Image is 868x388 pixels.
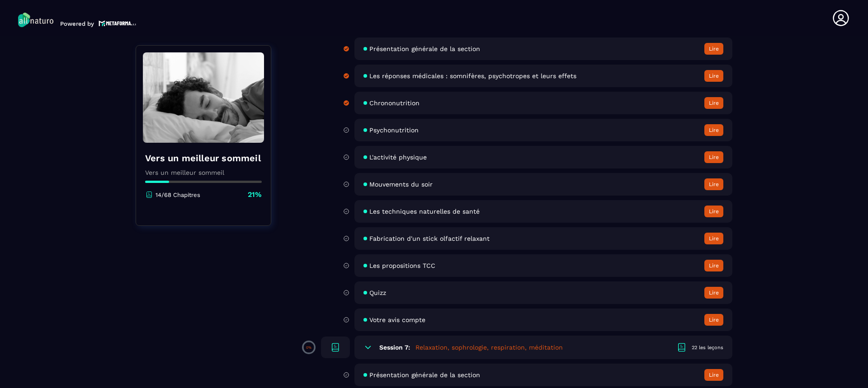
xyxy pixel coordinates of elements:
h6: Session 7: [379,344,410,351]
p: 21% [248,190,262,200]
p: 14/68 Chapitres [156,192,200,198]
button: Lire [704,314,723,326]
span: Chrononutrition [369,99,420,107]
h4: Vers un meilleur sommeil [145,152,262,164]
button: Lire [704,43,723,55]
span: Mouvements du soir [369,181,433,188]
button: Lire [704,287,723,299]
span: Présentation générale de la section [369,45,480,52]
img: logo-branding [18,13,53,27]
p: Powered by [60,20,94,27]
p: Vers un meilleur sommeil [145,169,262,176]
p: 0% [306,346,311,350]
button: Lire [704,151,723,163]
button: Lire [704,124,723,136]
span: L'activité physique [369,154,427,161]
button: Lire [704,369,723,381]
span: Les propositions TCC [369,262,435,269]
button: Lire [704,70,723,82]
h5: Relaxation, sophrologie, respiration, méditation [415,343,563,352]
img: logo [99,19,137,27]
button: Lire [704,260,723,271]
button: Lire [704,233,723,244]
span: Psychonutrition [369,126,419,134]
div: 22 les leçons [692,344,723,351]
span: Votre avis compte [369,316,425,323]
span: Présentation générale de la section [369,371,480,379]
button: Lire [704,178,723,190]
span: Quizz [369,289,386,296]
span: Les techniques naturelles de santé [369,208,480,215]
span: Les réponses médicales : somnifères, psychotropes et leurs effets [369,72,576,79]
button: Lire [704,97,723,109]
img: banner [143,52,264,143]
span: Fabrication d'un stick olfactif relaxant [369,235,490,242]
button: Lire [704,206,723,217]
